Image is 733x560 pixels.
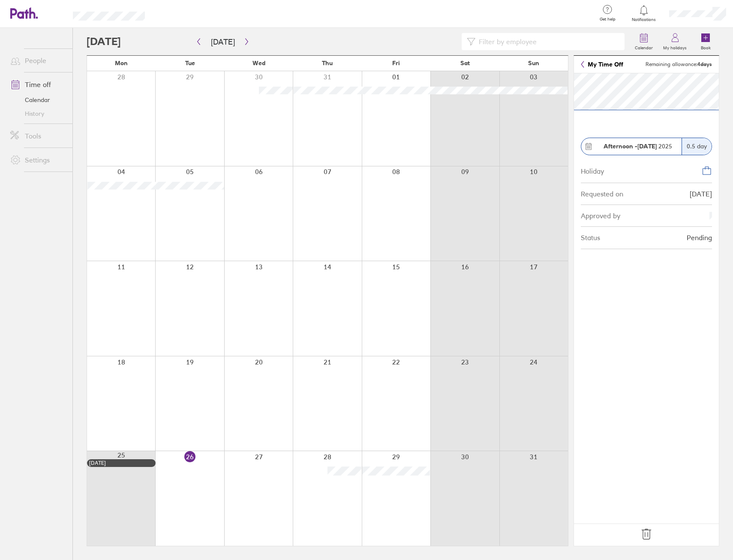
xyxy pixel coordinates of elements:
[692,28,719,55] a: Book
[682,138,712,155] div: 0.5 day
[630,17,658,22] span: Notifications
[581,234,600,241] div: Status
[630,4,658,22] a: Notifications
[630,28,658,55] a: Calendar
[89,460,153,466] div: [DATE]
[581,190,623,198] div: Requested on
[204,35,242,49] button: [DATE]
[322,60,333,66] span: Thu
[115,60,128,66] span: Mon
[252,60,265,66] span: Wed
[3,52,72,69] a: People
[3,151,72,169] a: Settings
[630,43,658,51] label: Calendar
[604,142,637,150] strong: Afternoon -
[185,60,195,66] span: Tue
[646,61,712,67] span: Remaining allowance:
[604,143,672,150] span: 2025
[475,33,619,50] input: Filter by employee
[3,107,72,120] a: History
[696,43,716,51] label: Book
[581,61,623,68] a: My Time Off
[3,76,72,93] a: Time off
[581,212,620,220] div: Approved by
[687,234,712,241] div: Pending
[658,43,692,51] label: My holidays
[581,166,604,175] div: Holiday
[594,17,622,22] span: Get help
[658,28,692,55] a: My holidays
[460,60,470,66] span: Sat
[528,60,539,66] span: Sun
[3,93,72,107] a: Calendar
[637,142,657,150] strong: [DATE]
[3,127,72,145] a: Tools
[697,61,712,67] strong: 4 days
[690,190,712,198] div: [DATE]
[392,60,400,66] span: Fri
